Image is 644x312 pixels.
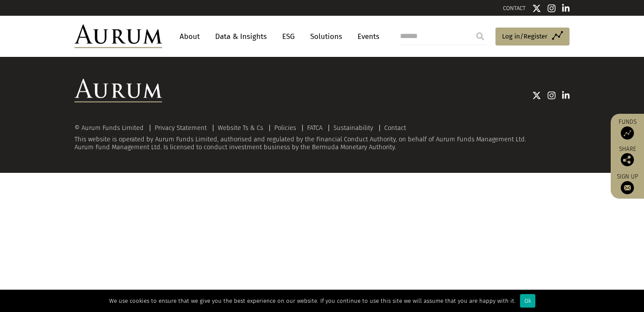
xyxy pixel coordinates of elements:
[274,124,296,132] a: Policies
[333,124,373,132] a: Sustainability
[503,5,526,11] a: CONTACT
[615,146,640,166] div: Share
[548,4,556,13] img: Instagram icon
[175,28,204,45] a: About
[155,124,207,132] a: Privacy Statement
[74,79,162,102] img: Aurum Logo
[562,91,570,100] img: Linkedin icon
[532,91,541,100] img: Twitter icon
[621,153,634,166] img: Share this post
[615,173,640,194] a: Sign up
[278,28,299,45] a: ESG
[384,124,406,132] a: Contact
[218,124,263,132] a: Website Ts & Cs
[74,124,570,151] div: This website is operated by Aurum Funds Limited, authorised and regulated by the Financial Conduc...
[353,28,379,45] a: Events
[307,124,322,132] a: FATCA
[621,126,634,140] img: Access Funds
[532,4,541,13] img: Twitter icon
[471,28,489,45] input: Submit
[74,25,162,48] img: Aurum
[74,125,148,131] div: © Aurum Funds Limited
[562,4,570,13] img: Linkedin icon
[615,118,640,140] a: Funds
[495,28,570,46] a: Log in/Register
[211,28,271,45] a: Data & Insights
[548,91,556,100] img: Instagram icon
[502,31,548,42] span: Log in/Register
[306,28,347,45] a: Solutions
